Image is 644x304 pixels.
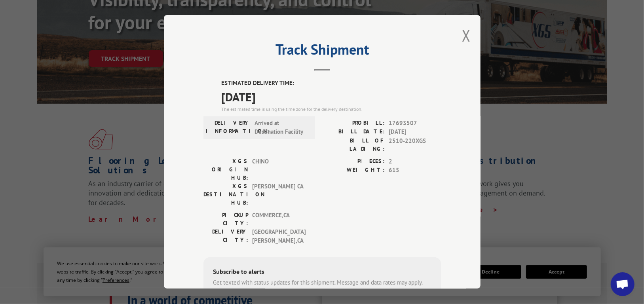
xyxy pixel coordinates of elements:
[252,182,306,207] span: [PERSON_NAME] CA
[203,211,248,228] label: PICKUP CITY:
[322,137,385,153] label: BILL OF LADING:
[462,25,471,46] button: Close modal
[389,166,441,175] span: 615
[322,127,385,137] label: BILL DATE:
[221,88,441,106] span: [DATE]
[611,272,635,296] div: Open chat
[252,211,306,228] span: COMMERCE , CA
[322,166,385,175] label: WEIGHT:
[389,127,441,137] span: [DATE]
[389,157,441,166] span: 2
[203,157,248,182] label: XGS ORIGIN HUB:
[252,228,306,245] span: [GEOGRAPHIC_DATA][PERSON_NAME] , CA
[322,157,385,166] label: PIECES:
[322,119,385,128] label: PROBILL:
[213,278,431,296] div: Get texted with status updates for this shipment. Message and data rates may apply. Message frequ...
[206,119,251,137] label: DELIVERY INFORMATION:
[203,182,248,207] label: XGS DESTINATION HUB:
[252,157,306,182] span: CHINO
[203,228,248,245] label: DELIVERY CITY:
[213,267,431,278] div: Subscribe to alerts
[203,44,441,59] h2: Track Shipment
[221,106,441,113] div: The estimated time is using the time zone for the delivery destination.
[389,137,441,153] span: 2510-220XGS
[389,119,441,128] span: 17693507
[255,119,308,137] span: Arrived at Destination Facility
[221,79,441,88] label: ESTIMATED DELIVERY TIME:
